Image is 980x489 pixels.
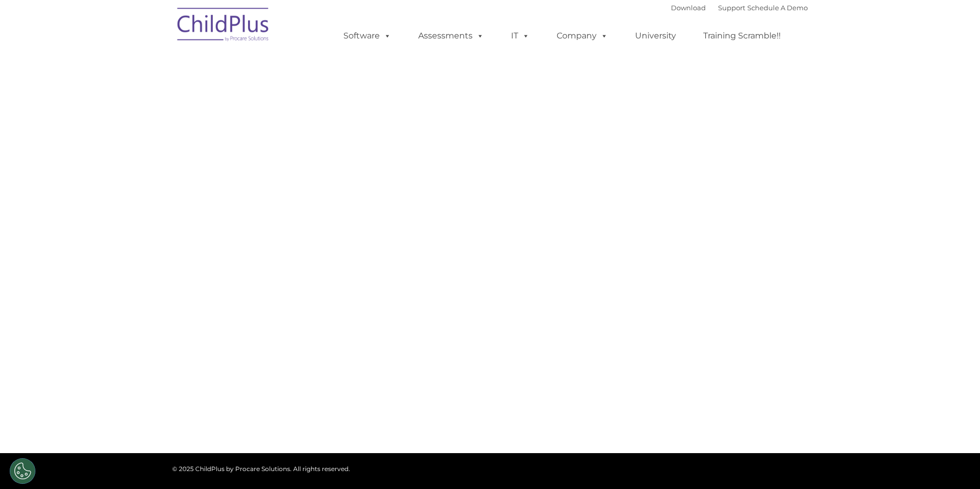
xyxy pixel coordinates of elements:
[408,26,494,46] a: Assessments
[172,465,350,473] span: © 2025 ChildPlus by Procare Solutions. All rights reserved.
[546,26,618,46] a: Company
[747,4,808,12] a: Schedule A Demo
[501,26,540,46] a: IT
[172,1,275,52] img: ChildPlus by Procare Solutions
[718,4,745,12] a: Support
[693,26,791,46] a: Training Scramble!!
[671,4,706,12] a: Download
[671,4,808,12] font: |
[10,458,35,484] button: Cookies Settings
[625,26,686,46] a: University
[333,26,401,46] a: Software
